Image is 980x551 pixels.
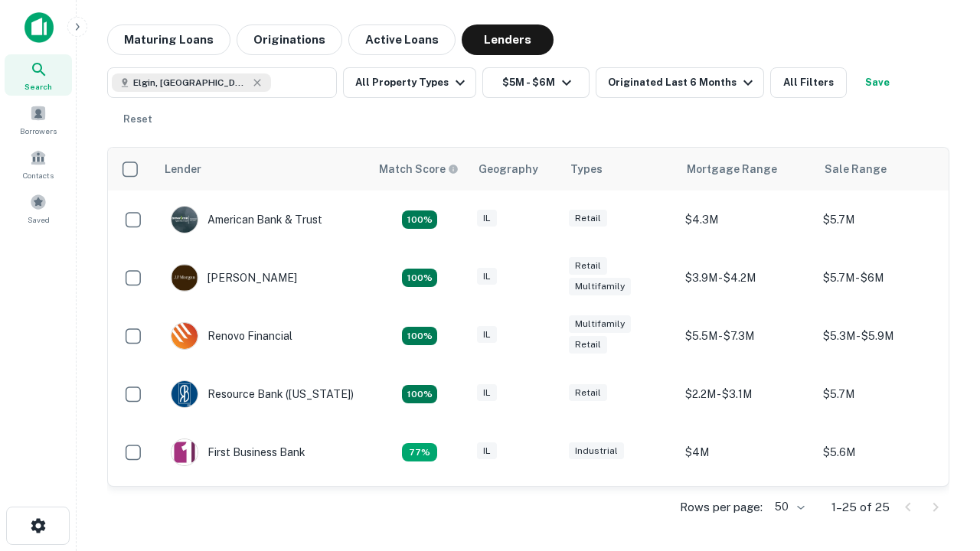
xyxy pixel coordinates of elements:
div: Matching Properties: 4, hasApolloMatch: undefined [402,269,437,287]
button: Lenders [462,24,554,55]
td: $5.1M [815,481,953,540]
div: [PERSON_NAME] [171,264,297,292]
img: picture [171,265,198,291]
div: Multifamily [569,315,631,333]
button: $5M - $6M [482,67,590,98]
td: $4.3M [678,191,815,249]
div: Retail [569,210,607,227]
div: Geography [479,160,538,178]
span: Contacts [23,169,54,181]
div: 50 [769,496,807,518]
div: Mortgage Range [687,160,777,178]
div: Capitalize uses an advanced AI algorithm to match your search with the best lender. The match sco... [379,161,459,178]
button: Originated Last 6 Months [596,67,764,98]
div: Resource Bank ([US_STATE]) [171,380,354,408]
td: $5.6M [815,423,953,481]
div: Types [570,160,603,178]
div: Retail [569,257,607,275]
div: Industrial [569,442,624,460]
div: American Bank & Trust [171,206,322,233]
a: Saved [5,187,72,229]
button: Reset [113,104,162,135]
div: Renovo Financial [171,322,292,350]
div: Sale Range [825,160,887,178]
div: Matching Properties: 4, hasApolloMatch: undefined [402,385,437,403]
div: Lender [165,160,201,178]
div: IL [477,326,497,344]
td: $2.2M - $3.1M [678,365,815,423]
button: Save your search to get updates of matches that match your search criteria. [853,67,902,98]
th: Mortgage Range [678,148,815,191]
td: $5.7M [815,191,953,249]
button: All Property Types [343,67,476,98]
div: Multifamily [569,278,631,295]
span: Borrowers [20,125,57,137]
td: $3.9M - $4.2M [678,249,815,307]
td: $5.5M - $7.3M [678,307,815,365]
img: picture [171,207,198,233]
div: Matching Properties: 7, hasApolloMatch: undefined [402,210,437,229]
a: Borrowers [5,99,72,140]
a: Search [5,54,72,96]
div: First Business Bank [171,439,305,466]
div: Originated Last 6 Months [608,73,757,92]
td: $3.1M [678,481,815,540]
button: All Filters [770,67,847,98]
span: Elgin, [GEOGRAPHIC_DATA], [GEOGRAPHIC_DATA] [133,76,248,90]
td: $4M [678,423,815,481]
span: Saved [28,214,50,226]
a: Contacts [5,143,72,184]
img: picture [171,323,198,349]
th: Sale Range [815,148,953,191]
th: Types [561,148,678,191]
button: Active Loans [348,24,456,55]
td: $5.7M - $6M [815,249,953,307]
div: Retail [569,336,607,354]
div: IL [477,384,497,402]
td: $5.7M [815,365,953,423]
img: picture [171,439,198,465]
th: Lender [155,148,370,191]
iframe: Chat Widget [903,380,980,453]
div: Matching Properties: 3, hasApolloMatch: undefined [402,443,437,461]
button: Originations [237,24,342,55]
p: 1–25 of 25 [831,498,890,517]
div: Matching Properties: 4, hasApolloMatch: undefined [402,327,437,345]
button: Maturing Loans [107,24,230,55]
div: IL [477,442,497,460]
img: capitalize-icon.png [24,12,54,43]
td: $5.3M - $5.9M [815,307,953,365]
p: Rows per page: [680,498,763,517]
div: Retail [569,384,607,402]
h6: Match Score [379,161,456,178]
th: Geography [469,148,561,191]
img: picture [171,381,198,407]
div: IL [477,210,497,227]
span: Search [24,80,52,93]
div: IL [477,268,497,285]
th: Capitalize uses an advanced AI algorithm to match your search with the best lender. The match sco... [370,148,469,191]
